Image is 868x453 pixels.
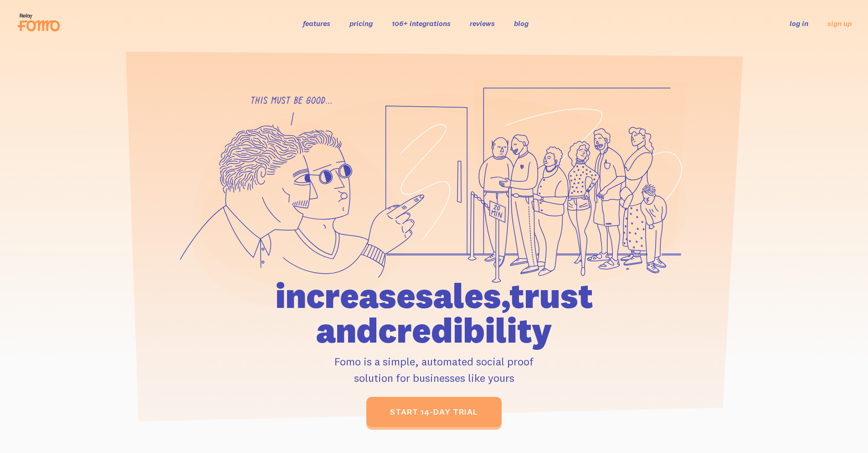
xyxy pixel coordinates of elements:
a: reviews [470,19,495,28]
a: 106+ integrations [392,19,451,28]
a: blog [514,19,529,28]
p: Fomo is a simple, automated social proof solution for businesses like yours [223,353,645,386]
h1: increase sales, trust and credibility [223,278,645,348]
a: log in [790,19,808,28]
a: pricing [349,19,373,28]
a: features [303,19,330,28]
a: start 14-day trial [366,397,502,427]
a: sign up [827,19,852,28]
